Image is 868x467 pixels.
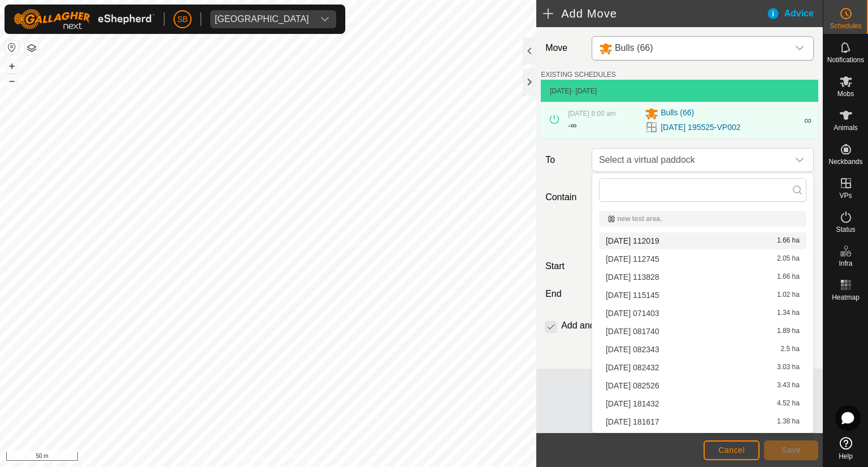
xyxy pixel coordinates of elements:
[599,250,806,267] li: 2025-06-03 112745
[788,149,811,171] div: dropdown trigger
[541,191,587,204] label: Contain
[177,14,188,25] span: SB
[599,413,806,430] li: 2025-06-10 181617
[777,255,800,263] span: 2.05 ha
[606,237,659,245] span: [DATE] 112019
[837,90,854,97] span: Mobs
[568,110,615,118] span: [DATE] 8:00 am
[599,341,806,358] li: 2025-06-09 082343
[823,433,868,464] a: Help
[541,36,587,60] label: Move
[788,37,811,60] div: dropdown trigger
[781,345,800,353] span: 2.5 ha
[782,446,801,455] span: Save
[606,273,659,281] span: [DATE] 113828
[661,107,694,120] span: Bulls (66)
[606,418,659,426] span: [DATE] 181617
[550,87,571,95] span: [DATE]
[834,124,858,131] span: Animals
[777,327,800,335] span: 1.89 ha
[314,10,336,28] div: dropdown trigger
[599,323,806,340] li: 2025-06-09 081740
[606,291,659,299] span: [DATE] 115145
[5,41,19,54] button: Reset Map
[224,452,266,462] a: Privacy Policy
[599,305,806,322] li: 2025-06-08 071403
[804,115,811,126] span: ∞
[777,273,800,281] span: 1.66 ha
[5,74,19,88] button: –
[570,120,576,130] span: ∞
[599,287,806,304] li: 2025-06-06 115145
[561,321,679,330] label: Add another scheduled move
[606,255,659,263] span: [DATE] 112745
[279,452,313,462] a: Contact Us
[594,37,788,60] span: Bulls
[764,440,818,460] button: Save
[777,237,800,245] span: 1.66 ha
[606,345,659,353] span: [DATE] 082343
[5,59,19,73] button: +
[606,309,659,317] span: [DATE] 071403
[606,364,659,371] span: [DATE] 082432
[606,382,659,390] span: [DATE] 082526
[777,364,800,371] span: 3.03 ha
[599,377,806,394] li: 2025-06-09 082526
[836,226,855,233] span: Status
[210,10,314,28] span: Tangihanga station
[661,122,740,133] a: [DATE] 195525-VP002
[599,395,806,412] li: 2025-06-10 181432
[832,294,860,301] span: Heatmap
[594,149,788,171] span: Select a virtual paddock
[777,382,800,390] span: 3.43 ha
[541,260,587,273] label: Start
[608,215,797,222] div: new test area.
[839,192,852,199] span: VPs
[827,57,864,63] span: Notifications
[777,400,800,408] span: 4.52 ha
[606,327,659,335] span: [DATE] 081740
[718,446,745,455] span: Cancel
[599,431,806,448] li: 2025-06-16 140429
[839,260,852,267] span: Infra
[541,70,616,80] label: EXISTING SCHEDULES
[14,9,155,29] img: Gallagher Logo
[599,359,806,376] li: 2025-06-09 082432
[830,23,861,29] span: Schedules
[543,7,766,20] h2: Add Move
[839,453,853,460] span: Help
[599,232,806,249] li: 2025-06-03 112019
[215,15,309,24] div: [GEOGRAPHIC_DATA]
[571,87,597,95] span: - [DATE]
[777,418,800,426] span: 1.38 ha
[568,119,576,132] div: -
[615,43,653,53] span: Bulls (66)
[777,309,800,317] span: 1.34 ha
[766,7,823,20] div: Advice
[541,148,587,172] label: To
[599,269,806,286] li: 2025-06-03 113828
[25,41,38,55] button: Map Layers
[606,400,659,408] span: [DATE] 181432
[704,440,759,460] button: Cancel
[828,158,862,165] span: Neckbands
[777,291,800,299] span: 1.02 ha
[541,287,587,301] label: End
